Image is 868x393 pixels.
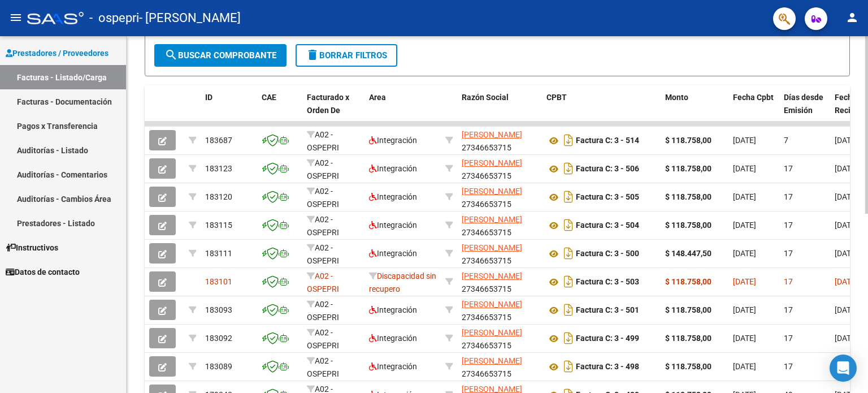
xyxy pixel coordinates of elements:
span: [DATE] [835,192,858,201]
span: 17 [784,249,793,258]
i: Descargar documento [561,357,576,375]
strong: $ 118.758,00 [665,164,711,173]
div: 27346653715 [462,298,537,322]
span: [DATE] [835,334,858,343]
span: Area [369,93,386,102]
span: [DATE] [835,136,858,145]
span: ID [205,93,212,102]
span: Fecha Cpbt [733,93,774,102]
span: 183123 [205,164,232,173]
span: Integración [369,362,417,371]
span: Integración [369,221,417,230]
i: Descargar documento [561,131,576,149]
span: [DATE] [733,277,756,286]
span: Discapacidad sin recupero [369,271,436,293]
span: [PERSON_NAME] [462,328,522,337]
strong: Factura C: 3 - 498 [576,362,639,372]
i: Descargar documento [561,188,576,206]
datatable-header-cell: CAE [257,85,302,135]
strong: $ 118.758,00 [665,221,711,230]
span: Borrar Filtros [306,50,387,61]
mat-icon: delete [306,48,319,62]
div: 27346653715 [462,355,537,378]
span: 17 [784,221,793,230]
strong: $ 148.447,50 [665,249,711,258]
span: Facturado x Orden De [307,93,349,115]
span: 183101 [205,277,232,286]
span: A02 - OSPEPRI [307,328,339,350]
strong: $ 118.758,00 [665,362,711,371]
span: [PERSON_NAME] [462,300,522,309]
div: 27346653715 [462,326,537,350]
span: [PERSON_NAME] [462,356,522,365]
span: [PERSON_NAME] [462,187,522,196]
strong: Factura C: 3 - 503 [576,278,639,287]
strong: Factura C: 3 - 499 [576,334,639,343]
span: 183115 [205,221,232,230]
mat-icon: person [845,11,859,24]
span: - [PERSON_NAME] [139,6,241,31]
span: [PERSON_NAME] [462,243,522,252]
span: 17 [784,164,793,173]
strong: $ 118.758,00 [665,136,711,145]
datatable-header-cell: Fecha Cpbt [728,85,779,135]
div: 27346653715 [462,185,537,209]
span: A02 - OSPEPRI [307,187,339,209]
span: Razón Social [462,93,509,102]
datatable-header-cell: Facturado x Orden De [302,85,364,135]
strong: $ 118.758,00 [665,305,711,314]
span: Instructivos [6,241,58,254]
span: Días desde Emisión [784,93,823,115]
span: A02 - OSPEPRI [307,158,339,180]
span: 183687 [205,136,232,145]
mat-icon: menu [9,11,23,24]
span: 17 [784,192,793,201]
span: 183093 [205,305,232,314]
span: A02 - OSPEPRI [307,271,339,293]
datatable-header-cell: CPBT [542,85,661,135]
strong: Factura C: 3 - 500 [576,249,639,258]
strong: Factura C: 3 - 501 [576,306,639,315]
span: Integración [369,305,417,314]
span: [PERSON_NAME] [462,215,522,224]
span: [DATE] [733,136,756,145]
span: Integración [369,249,417,258]
span: - ospepri [89,6,139,31]
i: Descargar documento [561,216,576,234]
span: Datos de contacto [6,266,80,278]
strong: Factura C: 3 - 506 [576,165,639,174]
span: Buscar Comprobante [164,50,276,61]
i: Descargar documento [561,273,576,291]
span: Fecha Recibido [835,93,866,115]
datatable-header-cell: Monto [661,85,728,135]
datatable-header-cell: Razón Social [457,85,542,135]
span: [PERSON_NAME] [462,158,522,167]
span: CPBT [546,93,567,102]
span: [DATE] [733,334,756,343]
mat-icon: search [164,48,178,62]
datatable-header-cell: Area [364,85,441,135]
i: Descargar documento [561,329,576,347]
span: 17 [784,334,793,343]
strong: $ 118.758,00 [665,277,711,286]
strong: Factura C: 3 - 514 [576,136,639,145]
span: [DATE] [733,249,756,258]
span: [DATE] [835,164,858,173]
strong: Factura C: 3 - 505 [576,193,639,202]
datatable-header-cell: ID [201,85,257,135]
strong: $ 118.758,00 [665,192,711,201]
div: 27346653715 [462,157,537,180]
span: 17 [784,277,793,286]
span: A02 - OSPEPRI [307,300,339,322]
span: 7 [784,136,788,145]
i: Descargar documento [561,244,576,262]
span: [DATE] [835,249,858,258]
span: [DATE] [835,221,858,230]
span: 183111 [205,249,232,258]
button: Borrar Filtros [296,44,397,67]
span: [DATE] [835,305,858,314]
div: 27346653715 [462,241,537,265]
div: 27346653715 [462,128,537,152]
span: [DATE] [835,277,858,286]
span: 183120 [205,192,232,201]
